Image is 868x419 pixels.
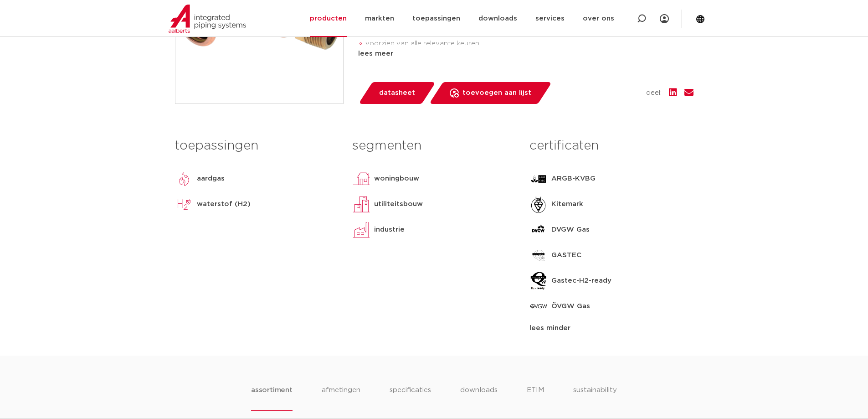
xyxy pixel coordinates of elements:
p: ÖVGW Gas [551,301,590,312]
p: aardgas [197,173,225,184]
h3: toepassingen [175,137,339,155]
p: utiliteitsbouw [374,199,423,210]
img: ARGB-KVBG [529,170,548,188]
div: lees minder [529,323,693,334]
img: waterstof (H2) [175,195,193,213]
p: industrie [374,224,405,235]
img: utiliteitsbouw [352,195,370,213]
span: toevoegen aan lijst [462,86,531,100]
img: industrie [352,221,370,239]
li: specificaties [390,385,431,411]
img: Kitemark [529,195,548,213]
img: Gastec-H2-ready [529,272,548,290]
p: Gastec-H2-ready [551,275,611,286]
li: assortiment [251,385,293,411]
p: waterstof (H2) [197,199,251,210]
p: woningbouw [374,173,419,184]
li: voorzien van alle relevante keuren [365,36,693,51]
img: ÖVGW Gas [529,297,548,316]
p: Kitemark [551,199,583,210]
h3: certificaten [529,137,693,155]
div: lees meer [358,48,693,59]
img: GASTEC [529,246,548,264]
p: GASTEC [551,250,581,261]
img: DVGW Gas [529,221,548,239]
li: ETIM [527,385,544,411]
img: woningbouw [352,170,370,188]
li: sustainability [573,385,617,411]
span: datasheet [379,86,415,100]
span: deel: [646,88,662,98]
li: afmetingen [322,385,360,411]
a: datasheet [358,82,436,104]
h3: segmenten [352,137,516,155]
p: ARGB-KVBG [551,173,596,184]
img: aardgas [175,170,193,188]
li: downloads [460,385,498,411]
p: DVGW Gas [551,224,590,235]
